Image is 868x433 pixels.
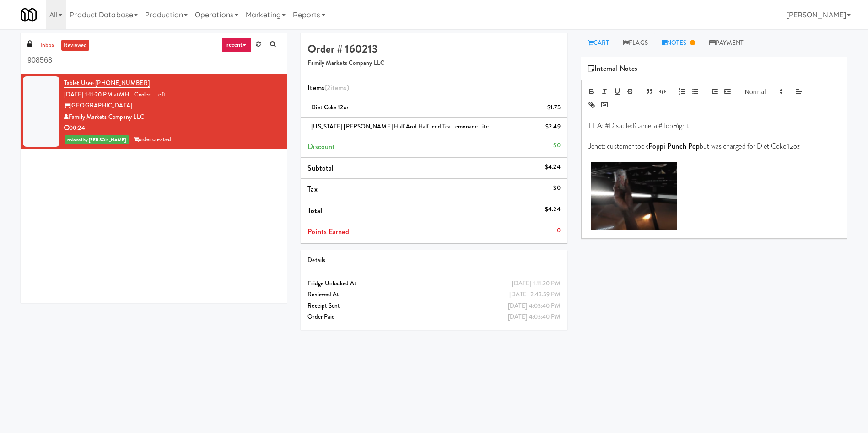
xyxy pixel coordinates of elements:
[588,121,840,131] p: ELA: #DisabledCamera #TopRight
[307,300,560,312] div: Receipt Sent
[64,123,280,134] div: 00:24
[64,100,280,112] div: [GEOGRAPHIC_DATA]
[553,182,560,194] div: $0
[92,79,150,87] span: · [PHONE_NUMBER]
[512,278,561,289] div: [DATE] 1:11:20 PM
[581,33,616,53] a: Cart
[588,62,638,75] span: Internal Notes
[307,163,334,173] span: Subtotal
[221,37,252,52] a: recent
[545,161,561,173] div: $4.24
[307,184,317,194] span: Tax
[330,82,347,93] ng-pluralize: items
[545,121,561,133] div: $2.49
[508,300,561,312] div: [DATE] 4:03:40 PM
[307,255,560,266] div: Details
[307,289,560,300] div: Reviewed At
[307,60,560,67] h5: Family Markets Company LLC
[61,40,90,51] a: reviewed
[307,311,560,323] div: Order Paid
[547,102,561,113] div: $1.75
[27,52,280,69] input: Search vision orders
[307,43,560,55] h4: Order # 160213
[307,205,322,216] span: Total
[324,82,349,93] span: (2 )
[591,162,677,230] img: wHXvokN+6gvvgAAAABJRU5ErkJggg==
[133,135,171,144] span: order created
[64,112,280,123] div: Family Markets Company LLC
[588,141,840,151] p: Jenet: customer took but was charged for Diet Coke 12oz
[553,140,560,151] div: $0
[616,33,655,53] a: Flags
[307,226,349,237] span: Points Earned
[65,135,129,144] span: reviewed by [PERSON_NAME]
[307,141,335,152] span: Discount
[508,311,561,323] div: [DATE] 4:03:40 PM
[64,79,150,88] a: Tablet User· [PHONE_NUMBER]
[545,204,561,215] div: $4.24
[307,82,349,93] span: Items
[509,289,561,300] div: [DATE] 2:43:59 PM
[307,278,560,289] div: Fridge Unlocked At
[311,103,348,112] span: Diet Coke 12oz
[702,33,751,53] a: Payment
[38,40,57,51] a: inbox
[655,33,702,53] a: Notes
[21,7,37,23] img: Micromart
[311,122,489,131] span: [US_STATE] [PERSON_NAME] Half and Half Iced Tea Lemonade Lite
[21,74,287,149] li: Tablet User· [PHONE_NUMBER][DATE] 1:11:20 PM atMH - Cooler - Left[GEOGRAPHIC_DATA]Family Markets ...
[648,141,700,151] strong: Poppi Punch Pop
[64,90,119,99] span: [DATE] 1:11:20 PM at
[119,90,166,99] a: MH - Cooler - Left
[557,225,561,236] div: 0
